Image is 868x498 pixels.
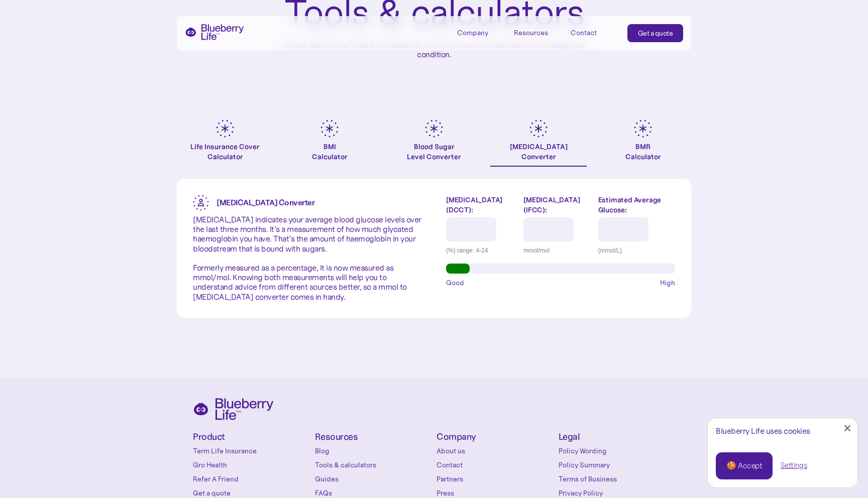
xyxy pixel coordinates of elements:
[193,446,310,456] a: Term Life Insurance
[559,474,676,484] a: Terms of Business
[514,29,548,37] div: Resources
[510,142,568,162] div: [MEDICAL_DATA] Converter
[490,119,587,167] a: [MEDICAL_DATA]Converter
[571,29,597,37] div: Contact
[437,446,554,456] a: About us
[514,24,559,41] div: Resources
[437,432,554,442] h4: Company
[407,142,461,162] div: Blood Sugar Level Converter
[446,195,516,215] label: [MEDICAL_DATA] (DCCT):
[315,446,432,456] a: Blog
[559,446,676,456] a: Policy Wording
[446,245,516,256] div: (%) range: 4-24
[193,488,310,498] a: Get a quote
[627,24,684,42] a: Get a quote
[837,418,857,438] a: Close Cookie Popup
[559,460,676,470] a: Policy Summary
[177,119,273,167] a: Life Insurance Cover Calculator
[185,24,244,40] a: home
[437,488,554,498] a: Press
[386,119,482,167] a: Blood SugarLevel Converter
[457,29,488,37] div: Company
[559,488,676,498] a: Privacy Policy
[315,432,432,442] h4: Resources
[625,142,661,162] div: BMR Calculator
[315,460,432,470] a: Tools & calculators
[847,428,848,429] div: Close Cookie Popup
[437,460,554,470] a: Contact
[216,197,314,207] strong: [MEDICAL_DATA] Converter
[598,195,675,215] label: Estimated Average Glucose:
[638,28,673,38] div: Get a quote
[523,195,590,215] label: [MEDICAL_DATA] (IFCC):
[446,278,464,288] span: Good
[315,474,432,484] a: Guides
[193,215,422,302] p: [MEDICAL_DATA] indicates your average blood glucose levels over the last three months. It’s a mea...
[781,460,807,471] a: Settings
[726,460,762,471] div: 🍪 Accept
[193,460,310,470] a: Gro Health
[315,488,432,498] a: FAQs
[571,24,616,41] a: Contact
[281,119,378,167] a: BMICalculator
[716,452,773,479] a: 🍪 Accept
[193,474,310,484] a: Refer A Friend
[312,142,348,162] div: BMI Calculator
[660,278,675,288] span: High
[437,474,554,484] a: Partners
[177,142,273,162] div: Life Insurance Cover Calculator
[598,245,675,256] div: (mmol/L)
[193,432,310,442] h4: Product
[457,24,502,41] div: Company
[716,426,849,436] div: Blueberry Life uses cookies
[595,119,691,167] a: BMRCalculator
[559,432,676,442] h4: Legal
[523,245,590,256] div: mmol/mol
